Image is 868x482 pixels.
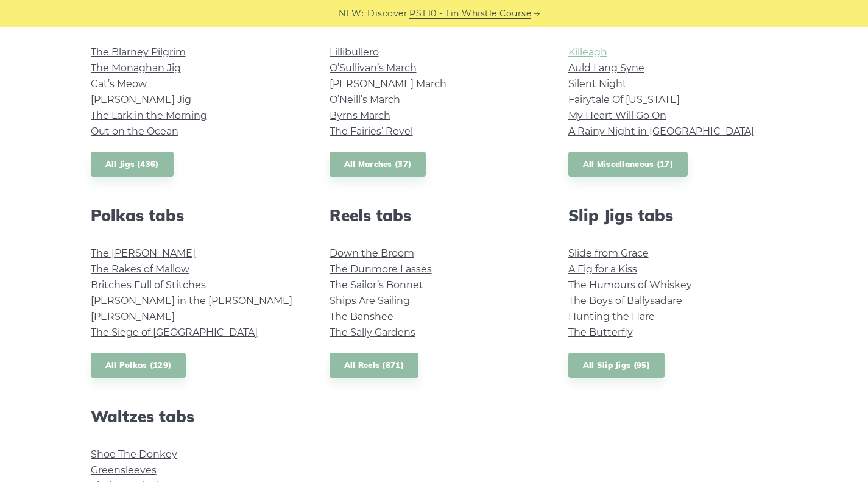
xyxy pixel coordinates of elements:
[91,247,196,259] a: The [PERSON_NAME]
[91,353,186,378] a: All Polkas (129)
[91,295,292,307] a: [PERSON_NAME] in the [PERSON_NAME]
[330,46,379,58] a: Lillibullero
[91,263,189,275] a: The Rakes of Mallow
[568,110,666,121] a: My Heart Will Go On
[91,126,178,137] a: Out on the Ocean
[568,46,607,58] a: Killeagh
[330,126,413,137] a: The Fairies’ Revel
[330,279,423,291] a: The Sailor’s Bonnet
[568,263,637,275] a: A Fig for a Kiss
[330,295,410,307] a: Ships Are Sailing
[568,327,633,338] a: The Butterfly
[330,311,393,322] a: The Banshee
[568,311,655,322] a: Hunting the Hare
[91,464,157,476] a: Greensleeves
[330,62,417,74] a: O’Sullivan’s March
[568,62,644,74] a: Auld Lang Syne
[91,110,207,121] a: The Lark in the Morning
[91,327,258,338] a: The Siege of [GEOGRAPHIC_DATA]
[568,152,688,177] a: All Miscellaneous (17)
[330,152,426,177] a: All Marches (37)
[568,353,665,378] a: All Slip Jigs (95)
[91,448,177,460] a: Shoe The Donkey
[91,311,175,322] a: [PERSON_NAME]
[91,62,181,74] a: The Monaghan Jig
[568,78,627,90] a: Silent Night
[91,152,174,177] a: All Jigs (436)
[330,206,539,225] h2: Reels tabs
[568,279,692,291] a: The Humours of Whiskey
[330,263,432,275] a: The Dunmore Lasses
[330,110,390,121] a: Byrns March
[330,327,415,338] a: The Sally Gardens
[91,279,206,291] a: Britches Full of Stitches
[568,126,754,137] a: A Rainy Night in [GEOGRAPHIC_DATA]
[568,94,680,105] a: Fairytale Of [US_STATE]
[367,7,408,21] span: Discover
[330,353,419,378] a: All Reels (871)
[409,7,531,21] a: PST10 - Tin Whistle Course
[91,206,300,225] h2: Polkas tabs
[91,78,147,90] a: Cat’s Meow
[91,407,300,426] h2: Waltzes tabs
[91,94,191,105] a: [PERSON_NAME] Jig
[568,247,649,259] a: Slide from Grace
[568,206,778,225] h2: Slip Jigs tabs
[330,247,414,259] a: Down the Broom
[91,46,186,58] a: The Blarney Pilgrim
[339,7,364,21] span: NEW:
[568,295,682,307] a: The Boys of Ballysadare
[330,94,400,105] a: O’Neill’s March
[330,78,446,90] a: [PERSON_NAME] March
